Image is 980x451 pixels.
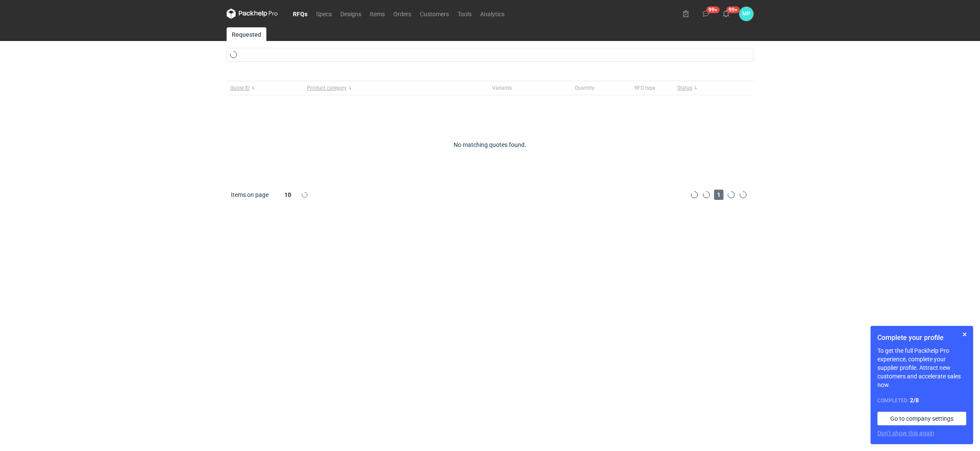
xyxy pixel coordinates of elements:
a: Tools [453,9,476,19]
div: Completed: [877,396,966,405]
div: 10 [274,189,302,201]
button: Don’t show this again [877,429,934,437]
div: No matching quotes found. [227,141,753,149]
strong: 2 / 8 [910,397,919,404]
a: RFQs [289,9,312,19]
div: Martyna Paroń [739,7,753,21]
a: Orders [389,9,416,19]
a: Designs [336,9,366,19]
a: Items [366,9,389,19]
a: Specs [312,9,336,19]
button: 99+ [719,7,733,20]
a: Analytics [476,9,509,19]
button: MP [739,7,753,21]
button: 99+ [699,7,713,20]
h1: Complete your profile [877,333,966,343]
p: To get the full Packhelp Pro experience, complete your supplier profile. Attract new customers an... [877,346,966,389]
svg: Packhelp Pro [227,9,278,19]
a: Requested [227,27,266,41]
a: Go to company settings [877,412,966,425]
span: Items on page [231,190,269,199]
span: 1 [714,190,723,200]
button: Skip for now [959,329,970,340]
a: Customers [416,9,453,19]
